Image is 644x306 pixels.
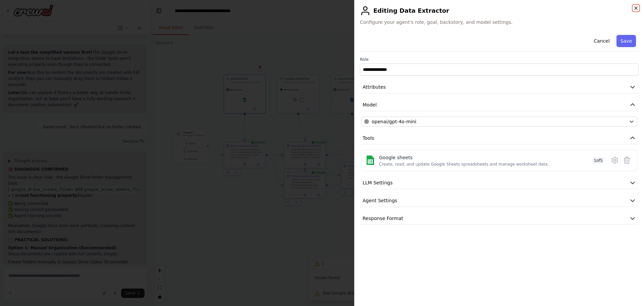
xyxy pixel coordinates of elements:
[609,154,621,166] button: Configure tool
[379,162,549,167] div: Create, read, and update Google Sheets spreadsheets and manage worksheet data.
[379,154,549,161] div: Google sheets
[621,154,633,166] button: Delete tool
[360,212,639,225] button: Response Format
[360,99,639,111] button: Model
[360,5,639,16] h2: Editing Data Extractor
[366,156,375,165] img: Google sheets
[363,179,393,186] span: LLM Settings
[590,35,613,47] button: Cancel
[592,157,605,164] span: 1 of 5
[363,101,377,108] span: Model
[363,197,397,204] span: Agent Settings
[360,19,639,26] span: Configure your agent's role, goal, backstory, and model settings.
[360,194,639,207] button: Agent Settings
[360,81,639,93] button: Attributes
[360,177,639,189] button: LLM Settings
[361,117,637,127] button: openai/gpt-4o-mini
[363,84,386,90] span: Attributes
[363,215,403,222] span: Response Format
[360,57,639,62] label: Role
[360,132,639,144] button: Tools
[372,118,417,125] span: openai/gpt-4o-mini
[616,35,636,47] button: Save
[363,135,374,141] span: Tools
